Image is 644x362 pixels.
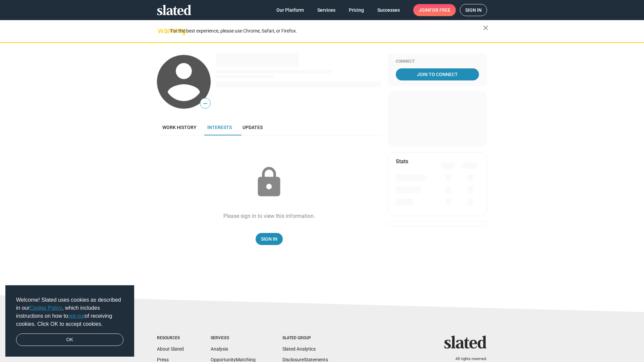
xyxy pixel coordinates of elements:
a: About Slated [157,346,184,352]
span: Interests [207,125,232,130]
a: opt-out [68,313,85,319]
a: Updates [237,119,268,135]
span: Successes [377,4,400,16]
mat-icon: warning [158,26,166,35]
a: Pricing [343,4,369,16]
mat-icon: close [482,24,490,32]
a: Sign in [460,4,487,16]
a: Work history [157,119,202,135]
div: Slated Group [282,336,328,341]
span: Sign in [465,4,482,16]
a: Join To Connect [396,68,479,80]
span: Updates [243,125,263,130]
div: Resources [157,336,184,341]
a: Slated Analytics [282,346,316,352]
a: Interests [202,119,237,135]
span: Join To Connect [397,68,478,80]
a: Successes [372,4,405,16]
mat-icon: lock [252,166,286,199]
a: Our Platform [271,4,309,16]
div: For the best experience, please use Chrome, Safari, or Firefox. [170,26,483,36]
div: Connect [396,59,479,64]
a: Joinfor free [413,4,456,16]
span: — [200,99,210,108]
span: Join [419,4,450,16]
a: dismiss cookie message [16,334,123,346]
mat-card-title: Stats [396,158,408,165]
span: Services [317,4,335,16]
a: Analysis [211,346,228,352]
a: Services [312,4,341,16]
div: Please sign in to view this information. [223,213,315,220]
span: Our Platform [276,4,304,16]
span: Pricing [349,4,364,16]
div: cookieconsent [5,285,134,357]
span: Work history [162,125,197,130]
span: Welcome! Slated uses cookies as described in our , which includes instructions on how to of recei... [16,296,123,328]
span: Sign In [261,233,277,245]
div: Services [211,336,256,341]
a: Cookie Policy [30,305,62,311]
span: for free [429,4,450,16]
a: Sign In [256,233,283,245]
